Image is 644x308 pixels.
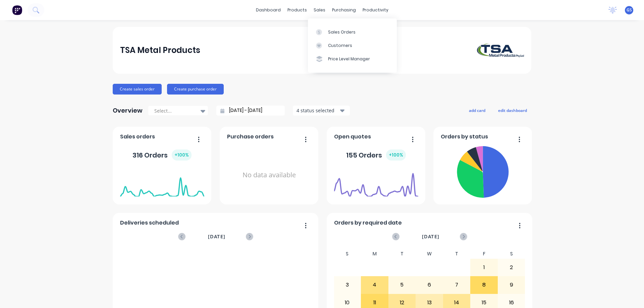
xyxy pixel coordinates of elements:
div: S [334,249,361,259]
span: Open quotes [334,133,371,141]
div: W [416,249,443,259]
div: Customers [328,43,352,49]
a: dashboard [253,5,284,15]
div: sales [310,5,329,15]
a: Sales Orders [308,25,397,39]
div: + 100 % [386,149,406,161]
img: Factory [12,5,22,15]
div: 1 [471,259,497,276]
a: Customers [308,39,397,52]
button: Create purchase order [167,84,224,95]
div: Price Level Manager [328,56,370,62]
div: 155 Orders [346,149,406,161]
span: Purchase orders [227,133,274,141]
div: products [284,5,310,15]
div: 2 [498,259,525,276]
div: Sales Orders [328,29,356,35]
div: 316 Orders [132,149,192,161]
div: productivity [359,5,392,15]
div: purchasing [329,5,359,15]
div: S [498,249,525,259]
span: [DATE] [422,233,439,240]
div: 7 [443,276,470,293]
span: [DATE] [208,233,225,240]
div: Overview [113,104,143,117]
button: 4 status selected [293,106,350,116]
div: F [470,249,498,259]
div: No data available [227,143,311,207]
div: 5 [389,276,416,293]
div: M [361,249,388,259]
span: Deliveries scheduled [120,219,179,227]
button: Create sales order [113,84,162,95]
span: Sales orders [120,133,155,141]
div: + 100 % [172,149,192,161]
button: add card [465,106,490,115]
div: 9 [498,276,525,293]
div: TSA Metal Products [120,44,200,57]
img: TSA Metal Products [477,43,524,57]
div: T [443,249,471,259]
div: T [388,249,416,259]
a: Price Level Manager [308,52,397,66]
div: 6 [416,276,443,293]
div: 4 status selected [297,107,339,114]
span: GS [627,7,632,13]
span: Orders by status [441,133,488,141]
button: edit dashboard [494,106,531,115]
div: 3 [334,276,361,293]
div: 8 [471,276,497,293]
div: 4 [361,276,388,293]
